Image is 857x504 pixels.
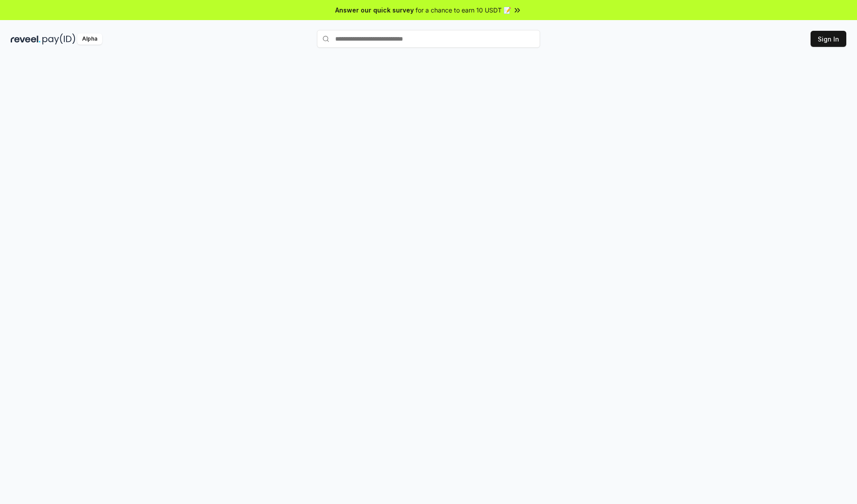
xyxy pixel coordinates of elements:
button: Sign In [811,31,846,47]
img: reveel_dark [11,33,41,45]
img: pay_id [42,33,75,45]
span: Answer our quick survey [335,5,414,15]
span: for a chance to earn 10 USDT 📝 [416,5,511,15]
div: Alpha [77,33,102,45]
